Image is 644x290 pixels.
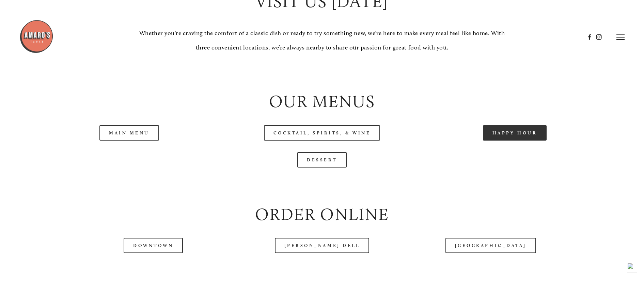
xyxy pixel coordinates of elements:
a: [GEOGRAPHIC_DATA] [445,238,536,253]
h2: Order Online [38,202,605,226]
a: Happy Hour [483,125,547,141]
a: Dessert [297,152,347,168]
a: Main Menu [99,125,159,141]
a: [PERSON_NAME] Dell [275,238,370,253]
a: Downtown [124,238,183,253]
img: Amaro's Table [19,19,53,54]
h2: Our Menus [38,89,605,113]
a: Cocktail, Spirits, & Wine [264,125,380,141]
